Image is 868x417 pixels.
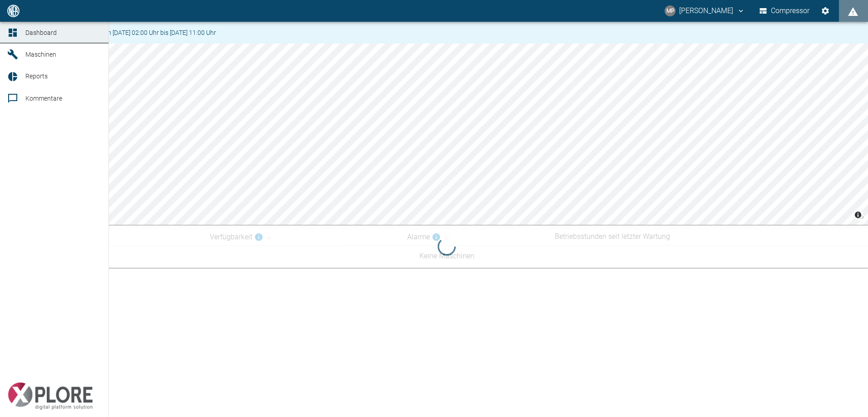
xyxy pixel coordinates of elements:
canvas: Map [25,44,868,225]
span: Maschinen [25,51,56,58]
span: Reports [25,73,48,80]
img: logo [6,5,20,17]
button: Compressor [758,3,812,19]
button: Einstellungen [817,3,833,19]
span: Kommentare [25,95,62,102]
div: Wartungsarbeiten von [DATE] 02:00 Uhr bis [DATE] 11:00 Uhr [48,24,216,41]
span: Dashboard [25,29,57,36]
a: new /machines [94,51,101,58]
span: powered by [11,370,42,379]
img: Xplore Logo [7,383,93,410]
button: marc.philipps@neac.de [663,3,746,19]
div: MP [665,5,676,16]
